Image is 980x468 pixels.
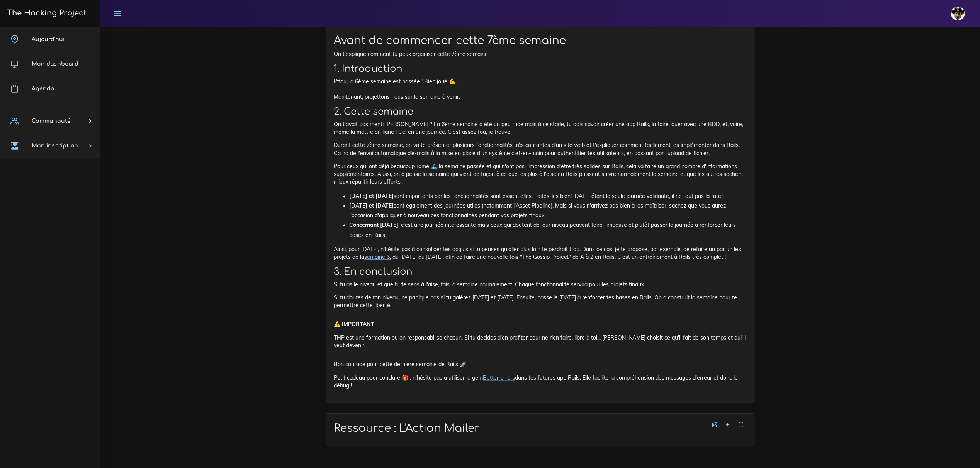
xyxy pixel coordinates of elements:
p: Bon courage pour cette dernière semaine de Rails 🚀 [334,360,747,368]
span: Communauté [32,118,71,124]
h1: Avant de commencer cette 7ème semaine [334,34,747,47]
span: Aujourd'hui [32,36,65,42]
p: Ainsi, pour [DATE], n'hésite pas à consolider tes acquis si tu penses qu'aller plus loin te perdr... [334,245,747,261]
strong: [DATE] et [DATE] [350,193,394,199]
a: semaine 6 [365,253,390,260]
span: Mon dashboard [32,61,78,67]
p: Pfiou, la 6ème semaine est passée ! Bien joué 💪 Maintenant, projettons nous sur la semaine à venir. [334,78,747,101]
p: Petit cadeau pour conclure 🎁 : n'hésite pas à utiliser la gem dans tes futures app Rails. Elle fa... [334,374,747,390]
h2: 1. Introduction [334,63,747,74]
strong: [DATE] et [DATE] [350,202,394,209]
li: , c'est une journée intéressante mais ceux qui doutent de leur niveau peuvent faire l'impasse et ... [350,220,747,240]
li: sont importants car les fonctionnalités sont essentielles. Faites-les bien! [DATE] étant la seule... [350,191,747,201]
p: Durant cette 7ème semaine, on va te présenter plusieurs fonctionnalités très courantes d'un site ... [334,141,747,157]
p: THP est une formation où on responsabilise chacun. Si tu décides d'en profiter pour ne rien faire... [334,334,747,350]
span: Agenda [32,86,54,91]
p: Si tu as le niveau et que tu te sens à l'aise, fais la semaine normalement. Chaque fonctionnalité... [334,280,747,288]
strong: Concernant [DATE] [350,221,399,228]
p: Pour ceux qui ont déjà beaucoup ramé 🚣 la semaine passée et qui n'ont pas l'impression d'être trè... [334,162,747,186]
strong: ⚠️ IMPORTANT [334,321,375,328]
li: sont également des journées utiles (notamment l'Asset Pipeline). Mais si vous n'arrivez pas bien ... [350,201,747,220]
h2: 3. En conclusion [334,266,747,277]
h3: The Hacking Project [5,9,87,17]
p: On t'avait pas menti [PERSON_NAME] ? La 6ème semaine a été un peu rude mais à ce stade, tu dois s... [334,120,747,136]
p: Si tu doutes de ton niveau, ne panique pas si tu galères [DATE] et [DATE]. Ensuite, passe le [DAT... [334,294,747,309]
h1: Ressource : L'Action Mailer [334,422,747,435]
span: Mon inscription [32,143,78,149]
a: Better errors [483,374,515,381]
p: On t'explique comment tu peux organiser cette 7ème semaine [334,50,747,58]
h2: 2. Cette semaine [334,106,747,117]
img: avatar [951,7,965,20]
